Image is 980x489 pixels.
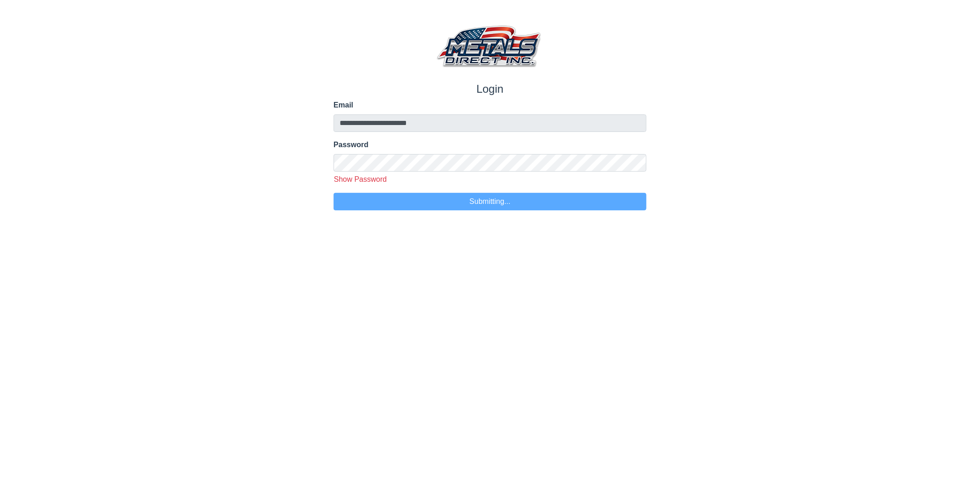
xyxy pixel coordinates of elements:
[334,175,387,183] span: Show Password
[334,139,646,150] label: Password
[334,100,646,111] label: Email
[470,197,511,205] span: Submitting...
[334,83,646,96] h1: Login
[334,193,646,210] button: Submitting...
[330,173,390,185] button: Show Password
